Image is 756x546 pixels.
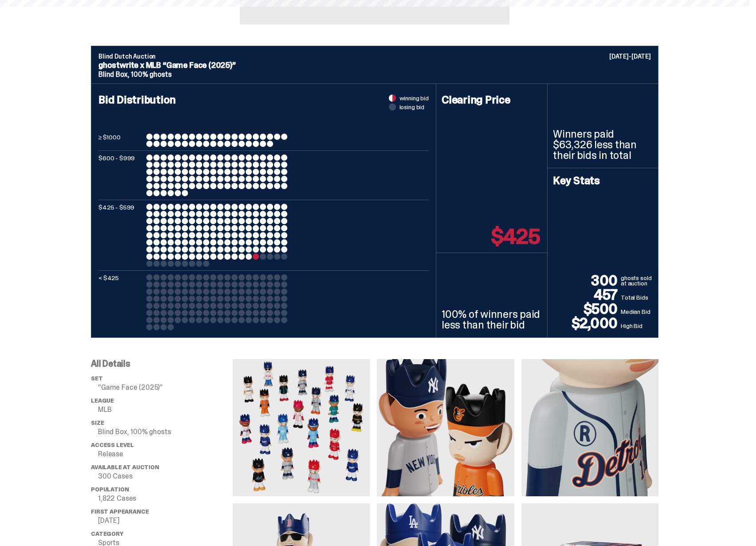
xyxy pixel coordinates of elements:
[98,53,651,59] p: Blind Dutch Auction
[91,530,123,538] span: Category
[98,428,233,435] p: Blind Box, 100% ghosts
[98,473,233,480] p: 300 Cases
[91,397,114,404] span: League
[98,274,143,330] p: < $425
[98,134,143,147] p: ≥ $1000
[98,406,233,413] p: MLB
[553,175,653,186] h4: Key Stats
[553,316,621,330] p: $2,000
[553,288,621,302] p: 457
[91,359,233,368] p: All Details
[553,273,621,288] p: 300
[98,154,143,196] p: $600 - $999
[521,359,658,496] img: media gallery image
[91,463,159,471] span: Available at Auction
[91,441,134,449] span: Access Level
[98,70,129,79] span: Blind Box,
[400,95,429,101] span: winning bid
[491,226,540,247] p: $425
[91,419,104,427] span: Size
[553,302,621,316] p: $500
[233,359,370,496] img: media gallery image
[400,104,425,110] span: losing bid
[621,321,653,330] p: High Bid
[98,517,233,524] p: [DATE]
[91,508,149,515] span: First Appearance
[131,70,171,79] span: 100% ghosts
[442,309,542,330] p: 100% of winners paid less than their bid
[553,129,653,161] p: Winners paid $63,326 less than their bids in total
[98,451,233,458] p: Release
[621,293,653,302] p: Total Bids
[98,495,233,502] p: 1,822 Cases
[98,95,429,134] h4: Bid Distribution
[621,275,653,288] p: ghosts sold at auction
[377,359,514,496] img: media gallery image
[442,95,542,105] h4: Clearing Price
[621,307,653,316] p: Median Bid
[98,204,143,267] p: $425 - $599
[91,375,103,382] span: set
[98,61,651,69] p: ghostwrite x MLB “Game Face (2025)”
[91,486,129,493] span: Population
[98,384,233,391] p: “Game Face (2025)”
[609,53,651,59] p: [DATE]-[DATE]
